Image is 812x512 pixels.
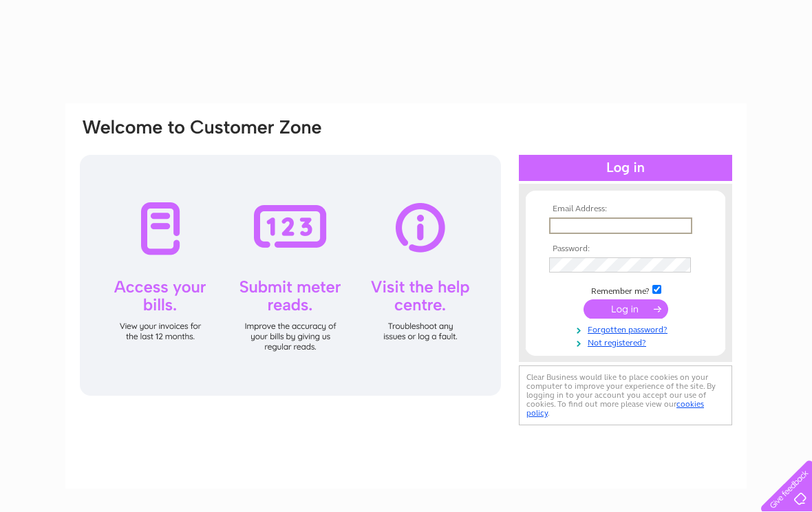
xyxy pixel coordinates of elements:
th: Password: [546,244,705,254]
a: cookies policy [526,399,704,418]
td: Remember me? [546,283,705,297]
div: Clear Business would like to place cookies on your computer to improve your experience of the sit... [519,365,732,425]
th: Email Address: [546,204,705,214]
a: Forgotten password? [549,322,705,335]
a: Not registered? [549,335,705,348]
input: Submit [584,299,668,319]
